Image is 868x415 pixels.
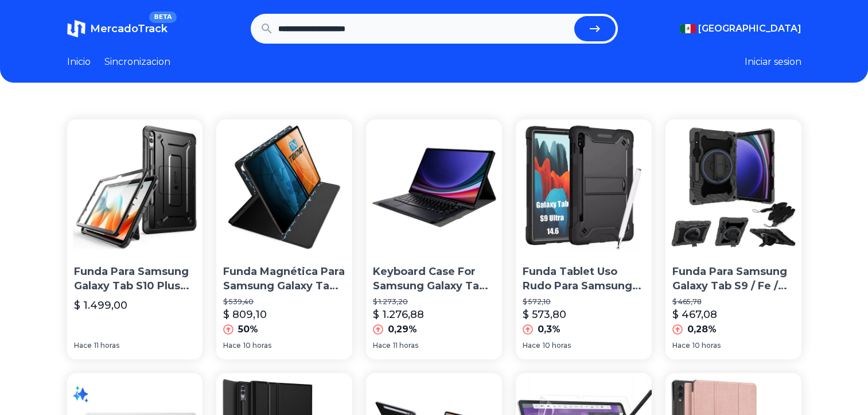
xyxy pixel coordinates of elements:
[67,119,203,255] img: Funda Para Samsung Galaxy Tab S10 Plus Con Soporte
[67,119,203,359] a: Funda Para Samsung Galaxy Tab S10 Plus Con SoporteFunda Para Samsung Galaxy Tab S10 Plus Con Sopo...
[665,119,801,359] a: Funda Para Samsung Galaxy Tab S9 / Fe / S10 Plus 12.4 TabletFunda Para Samsung Galaxy Tab S9 / Fe...
[393,341,418,350] span: 11 horas
[223,265,345,293] p: Funda Magnética Para Samsung Galaxy Tab S10 Ultra X920 X926
[672,341,690,350] span: Hace
[538,323,560,336] p: 0,3%
[672,307,717,323] p: $ 467,08
[67,20,85,38] img: MercadoTrack
[223,297,345,307] p: $ 539,40
[216,119,352,359] a: Funda Magnética Para Samsung Galaxy Tab S10 Ultra X920 X926Funda Magnética Para Samsung Galaxy Ta...
[216,119,352,255] img: Funda Magnética Para Samsung Galaxy Tab S10 Ultra X920 X926
[665,119,801,255] img: Funda Para Samsung Galaxy Tab S9 / Fe / S10 Plus 12.4 Tablet
[523,341,540,350] span: Hace
[74,265,196,293] p: Funda Para Samsung Galaxy Tab S10 Plus Con Soporte
[523,297,645,307] p: $ 572,10
[745,55,801,69] button: Iniciar sesion
[67,20,168,38] a: MercadoTrackBETA
[516,119,652,255] img: Funda Tablet Uso Rudo Para Samsung Galaxy Tab S10 Ultra 14.6
[74,341,92,350] span: Hace
[366,119,502,359] a: Keyboard Case For Samsung Galaxy Tab S10 Ultra A910bKeyboard Case For Samsung Galaxy Tab S10 Ultr...
[373,297,495,307] p: $ 1.273,20
[373,265,495,293] p: Keyboard Case For Samsung Galaxy Tab S10 Ultra A910b
[388,323,417,336] p: 0,29%
[238,323,258,336] p: 50%
[223,341,241,350] span: Hace
[94,341,119,350] span: 11 horas
[104,55,170,69] a: Sincronizacion
[373,341,391,350] span: Hace
[149,11,176,23] span: BETA
[698,22,801,36] span: [GEOGRAPHIC_DATA]
[516,119,652,359] a: Funda Tablet Uso Rudo Para Samsung Galaxy Tab S10 Ultra 14.6Funda Tablet Uso Rudo Para Samsung Ga...
[67,55,91,69] a: Inicio
[687,323,717,336] p: 0,28%
[672,265,795,293] p: Funda Para Samsung Galaxy Tab S9 / Fe / S10 Plus 12.4 Tablet
[523,265,645,293] p: Funda Tablet Uso Rudo Para Samsung Galaxy Tab S10 Ultra 14.6
[243,341,271,350] span: 10 horas
[74,297,127,313] p: $ 1.499,00
[373,307,424,323] p: $ 1.276,88
[523,307,566,323] p: $ 573,80
[680,24,696,33] img: Mexico
[672,297,795,307] p: $ 465,78
[366,119,502,255] img: Keyboard Case For Samsung Galaxy Tab S10 Ultra A910b
[223,307,267,323] p: $ 809,10
[90,22,168,35] span: MercadoTrack
[680,22,801,36] button: [GEOGRAPHIC_DATA]
[543,341,571,350] span: 10 horas
[692,341,721,350] span: 10 horas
